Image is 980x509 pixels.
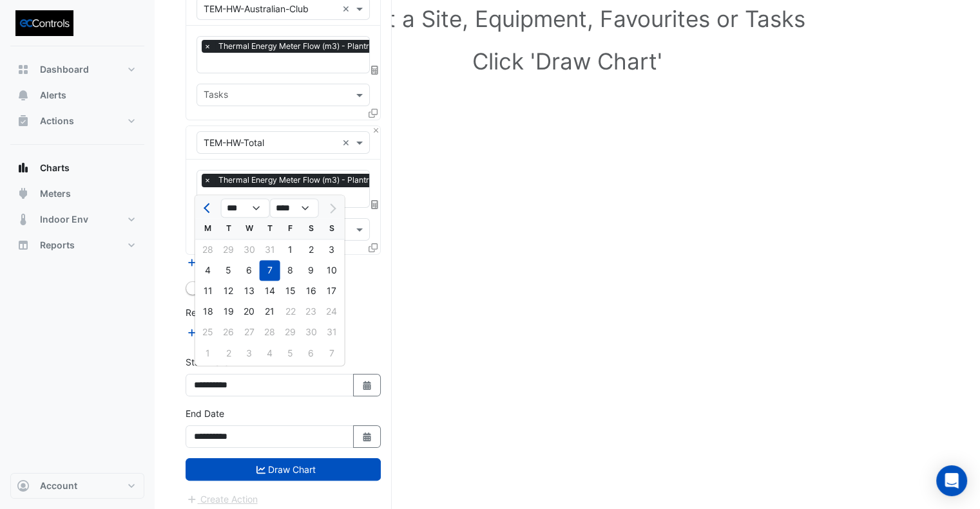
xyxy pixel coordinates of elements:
div: Friday, August 1, 2025 [280,239,301,260]
button: Dashboard [10,57,144,82]
h1: Select a Site, Equipment, Favourites or Tasks [214,5,921,32]
div: 1 [280,239,301,260]
span: Alerts [40,89,66,102]
div: 15 [280,281,301,301]
div: S [301,218,322,239]
div: 6 [239,260,260,281]
img: Company Logo [15,10,73,36]
label: End Date [186,407,224,420]
div: Tuesday, August 5, 2025 [218,260,239,281]
button: Add Equipment [186,255,264,270]
span: Actions [40,115,74,127]
div: Tuesday, August 19, 2025 [218,301,239,322]
button: Indoor Env [10,207,144,232]
app-icon: Alerts [17,89,30,102]
div: 9 [301,260,322,281]
div: 7 [260,260,280,281]
div: 8 [280,260,301,281]
span: × [202,174,213,187]
div: Monday, August 4, 2025 [198,260,218,281]
select: Select month [221,199,270,218]
div: Monday, August 18, 2025 [198,301,218,322]
span: Clear [342,2,353,15]
div: 18 [198,301,218,322]
div: 12 [218,281,239,301]
span: Clone Favourites and Tasks from this Equipment to other Equipment [369,107,378,118]
div: Wednesday, July 30, 2025 [239,239,260,260]
div: Sunday, August 17, 2025 [322,281,342,301]
button: Draw Chart [186,458,381,481]
div: 28 [198,239,218,260]
label: Start Date [186,355,229,369]
fa-icon: Select Date [361,380,373,391]
span: Meters [40,187,71,200]
div: 2 [301,239,322,260]
button: Account [10,473,144,499]
div: Sunday, August 3, 2025 [322,239,342,260]
span: Account [40,479,77,492]
div: 11 [198,281,218,301]
div: Sunday, August 10, 2025 [322,260,342,281]
app-icon: Meters [17,187,30,200]
div: 19 [218,301,239,322]
app-icon: Reports [17,239,30,252]
div: W [239,218,260,239]
app-icon: Charts [17,162,30,174]
h1: Click 'Draw Chart' [214,48,921,75]
div: Saturday, August 16, 2025 [301,281,322,301]
div: Thursday, August 14, 2025 [260,281,280,301]
div: Tasks [202,88,228,104]
span: Clone Favourites and Tasks from this Equipment to other Equipment [369,242,378,253]
app-icon: Indoor Env [17,213,30,226]
span: Clear [342,136,353,149]
div: 10 [322,260,342,281]
div: 5 [218,260,239,281]
div: 30 [239,239,260,260]
span: Choose Function [369,64,381,75]
button: Add Reference Line [186,325,282,340]
div: 29 [218,239,239,260]
div: Wednesday, August 6, 2025 [239,260,260,281]
div: 17 [322,281,342,301]
div: S [322,218,342,239]
span: Indoor Env [40,213,88,226]
div: Thursday, July 31, 2025 [260,239,280,260]
app-icon: Dashboard [17,63,30,76]
button: Previous month [200,198,216,218]
button: Charts [10,155,144,181]
div: Tuesday, July 29, 2025 [218,239,239,260]
div: 16 [301,281,322,301]
div: 14 [260,281,280,301]
span: Choose Function [369,199,381,210]
select: Select year [270,199,319,218]
div: Saturday, August 2, 2025 [301,239,322,260]
div: Saturday, August 9, 2025 [301,260,322,281]
div: 3 [322,239,342,260]
button: Close [372,126,380,134]
div: Wednesday, August 20, 2025 [239,301,260,322]
div: 31 [260,239,280,260]
div: Friday, August 8, 2025 [280,260,301,281]
div: Monday, August 11, 2025 [198,281,218,301]
div: M [198,218,218,239]
span: × [202,40,213,53]
label: Reference Lines [186,306,253,319]
div: 13 [239,281,260,301]
app-escalated-ticket-create-button: Please draw the charts first [186,492,258,503]
div: 4 [198,260,218,281]
div: Tuesday, August 12, 2025 [218,281,239,301]
button: Reports [10,232,144,258]
span: Charts [40,162,70,174]
div: Thursday, August 7, 2025 [260,260,280,281]
div: F [280,218,301,239]
button: Meters [10,181,144,207]
div: Thursday, August 21, 2025 [260,301,280,322]
div: 20 [239,301,260,322]
span: Reports [40,239,75,252]
div: Wednesday, August 13, 2025 [239,281,260,301]
fa-icon: Select Date [361,431,373,442]
span: Thermal Energy Meter Flow (m3) - Plantroom, Plantroom [215,174,430,187]
div: Friday, August 15, 2025 [280,281,301,301]
span: Dashboard [40,63,89,76]
span: Thermal Energy Meter Flow (m3) - Plantroom, Plantroom [215,40,430,53]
